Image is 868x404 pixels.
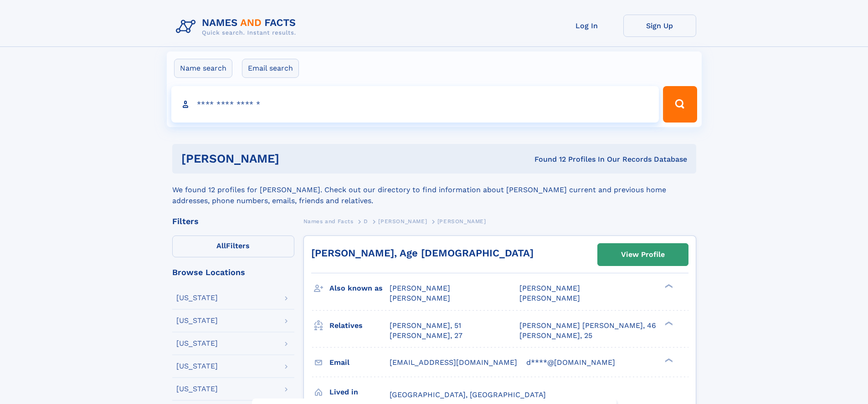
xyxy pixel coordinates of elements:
label: Name search [174,59,232,78]
h3: Email [329,355,390,370]
span: All [216,241,226,250]
a: [PERSON_NAME] [378,215,427,227]
span: [PERSON_NAME] [437,218,486,225]
div: [US_STATE] [176,294,218,302]
a: [PERSON_NAME] [PERSON_NAME], 46 [519,321,656,331]
div: View Profile [621,244,665,265]
a: [PERSON_NAME], 27 [390,331,462,341]
a: D [364,215,368,227]
span: [PERSON_NAME] [519,294,580,302]
div: [US_STATE] [176,385,218,393]
div: ❯ [663,357,673,363]
span: D [364,218,368,225]
div: [US_STATE] [176,317,218,324]
a: Log In [550,15,623,37]
a: Sign Up [623,15,696,37]
div: Filters [172,217,294,225]
div: We found 12 profiles for [PERSON_NAME]. Check out our directory to find information about [PERSON... [172,174,696,206]
div: [US_STATE] [176,340,218,347]
button: Search Button [663,86,697,123]
span: [GEOGRAPHIC_DATA], [GEOGRAPHIC_DATA] [390,390,546,399]
div: ❯ [663,283,673,289]
a: [PERSON_NAME], 25 [519,331,592,341]
span: [PERSON_NAME] [390,284,450,292]
span: [PERSON_NAME] [390,294,450,302]
input: search input [171,86,659,123]
div: Browse Locations [172,268,294,276]
label: Filters [172,235,294,257]
div: ❯ [663,320,673,326]
span: [EMAIL_ADDRESS][DOMAIN_NAME] [390,358,517,367]
div: Found 12 Profiles In Our Records Database [407,154,687,164]
a: [PERSON_NAME], Age [DEMOGRAPHIC_DATA] [311,247,534,259]
h1: [PERSON_NAME] [181,153,407,164]
label: Email search [242,59,299,78]
a: [PERSON_NAME], 51 [390,321,461,331]
a: View Profile [598,244,688,266]
div: [US_STATE] [176,363,218,370]
span: [PERSON_NAME] [378,218,427,225]
span: [PERSON_NAME] [519,284,580,292]
h3: Also known as [329,281,390,296]
h3: Lived in [329,384,390,400]
img: Logo Names and Facts [172,15,303,39]
a: Names and Facts [303,215,354,227]
h3: Relatives [329,318,390,333]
